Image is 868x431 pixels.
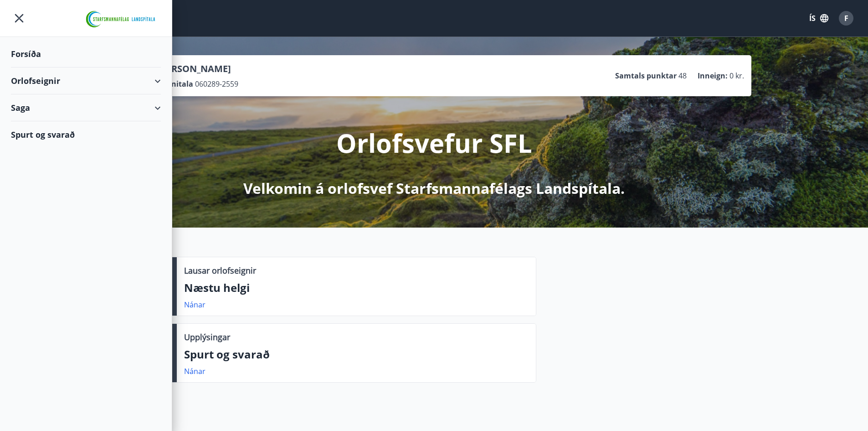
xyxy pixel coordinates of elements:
[835,7,857,29] button: F
[184,347,529,362] p: Spurt og svarað
[184,265,256,276] p: Lausar orlofseignir
[336,125,532,160] p: Orlofsvefur SFL
[243,178,625,198] p: Velkomin á orlofsvef Starfsmannafélags Landspítala.
[729,71,744,81] span: 0 kr.
[844,13,848,23] span: F
[804,10,833,26] button: ÍS
[157,79,193,89] p: Kennitala
[698,71,728,81] p: Inneign :
[184,300,205,310] a: Nánar
[678,71,687,81] span: 48
[184,280,529,296] p: Næstu helgi
[184,331,230,343] p: Upplýsingar
[195,79,238,89] span: 060289-2559
[11,68,161,94] div: Orlofseignir
[184,366,205,376] a: Nánar
[11,94,161,121] div: Saga
[11,10,27,26] button: menu
[157,62,238,75] p: [PERSON_NAME]
[11,41,161,68] div: Forsíða
[615,71,677,81] p: Samtals punktar
[11,121,161,148] div: Spurt og svarað
[82,10,161,28] img: union_logo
